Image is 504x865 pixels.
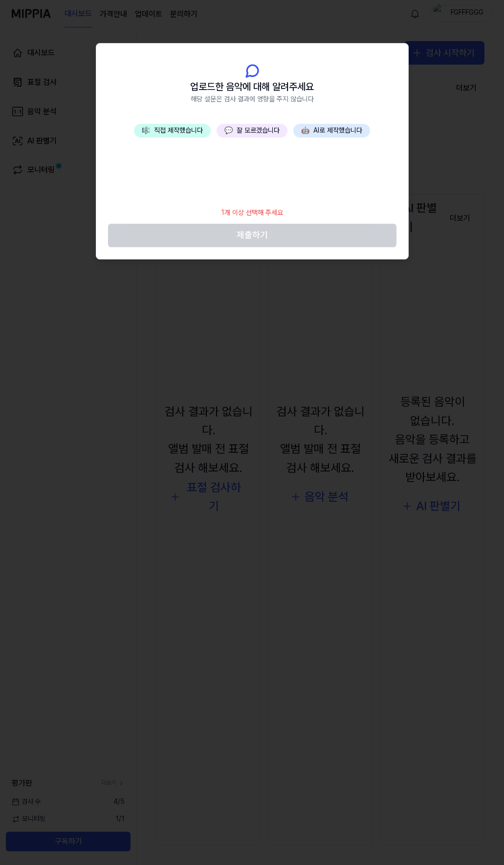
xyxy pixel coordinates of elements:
[301,126,309,134] span: 🤖
[134,124,211,138] button: 🎼직접 제작했습니다
[191,94,314,104] span: 해당 설문은 검사 결과에 영향을 주지 않습니다
[224,126,233,134] span: 💬
[142,126,150,134] span: 🎼
[217,124,287,138] button: 💬잘 모르겠습니다
[216,202,289,224] div: 1개 이상 선택해 주세요
[190,79,314,94] span: 업로드한 음악에 대해 알려주세요
[293,124,370,138] button: 🤖AI로 제작했습니다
